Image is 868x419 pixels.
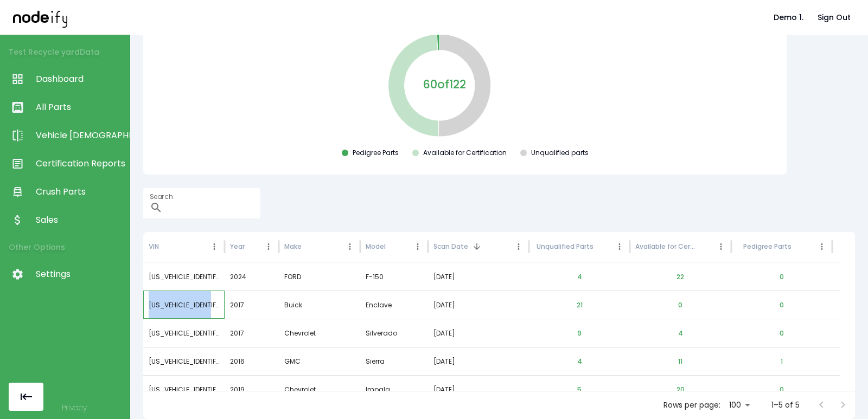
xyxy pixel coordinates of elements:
[360,375,428,403] div: Impala
[569,349,591,375] button: 4
[360,291,428,319] div: Enclave
[36,129,124,142] span: Vehicle [DEMOGRAPHIC_DATA]
[261,239,276,254] button: Year column menu
[36,73,124,86] span: Dashboard
[433,291,524,319] div: [DATE]
[207,239,222,254] button: VIN column menu
[225,347,279,375] div: 2016
[143,319,225,347] div: 1GCNKNEH0HZ319319
[150,192,173,201] label: Search
[360,347,428,375] div: Sierra
[769,8,808,28] button: Demo 1.
[225,375,279,403] div: 2019
[813,8,855,28] button: Sign Out
[698,239,713,254] button: Sort
[433,347,524,375] div: [DATE]
[568,292,591,318] button: 21
[772,349,792,375] button: 1
[771,399,800,410] p: 1–5 of 5
[360,319,428,347] div: Silverado
[663,399,720,410] p: Rows per page:
[410,239,425,254] button: Model column menu
[225,291,279,319] div: 2017
[353,149,399,157] div: Pedigree Parts
[469,239,484,254] button: Sort
[36,157,124,170] span: Certification Reports
[423,149,507,157] div: Available for Certification
[713,239,729,254] button: Available for Certification column menu
[160,239,175,254] button: Sort
[537,242,593,252] div: Unqualified Parts
[225,319,279,347] div: 2017
[279,347,360,375] div: GMC
[143,291,225,319] div: 5GAKVBKDXHJ343914
[279,375,360,403] div: Chevrolet
[230,242,245,252] div: Year
[225,262,279,291] div: 2024
[595,239,610,254] button: Sort
[284,242,302,252] div: Make
[423,76,466,93] p: 60 of 122
[725,397,754,413] div: 100
[433,242,468,252] div: Scan Date
[143,262,225,291] div: 1FTFW5L83RKD38503
[668,264,693,290] button: 22
[669,320,692,346] button: 4
[569,264,591,290] button: 4
[433,319,524,347] div: [DATE]
[612,239,627,254] button: Unqualified Parts column menu
[531,149,589,157] div: Unqualified parts
[303,239,318,254] button: Sort
[36,101,124,114] span: All Parts
[569,320,590,346] button: 9
[669,349,691,375] button: 11
[279,291,360,319] div: Buick
[279,262,360,291] div: FORD
[669,292,691,318] button: 0
[149,242,159,252] div: VIN
[366,242,386,252] div: Model
[569,377,590,403] button: 5
[143,347,225,375] div: 1GTV2MECXGZ309829
[668,377,693,403] button: 20
[793,239,808,254] button: Sort
[433,376,524,403] div: [DATE]
[36,214,124,227] span: Sales
[743,242,792,252] div: Pedigree Parts
[13,7,67,27] img: nodeify
[387,239,402,254] button: Sort
[246,239,261,254] button: Sort
[433,263,524,291] div: [DATE]
[36,268,124,281] span: Settings
[511,239,526,254] button: Scan Date column menu
[814,239,829,254] button: Pedigree Parts column menu
[143,375,225,403] div: 1G1105S31KU140362
[279,319,360,347] div: Chevrolet
[62,402,87,413] a: Privacy
[635,242,697,252] div: Available for Certification
[360,262,428,291] div: F-150
[36,185,124,198] span: Crush Parts
[342,239,358,254] button: Make column menu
